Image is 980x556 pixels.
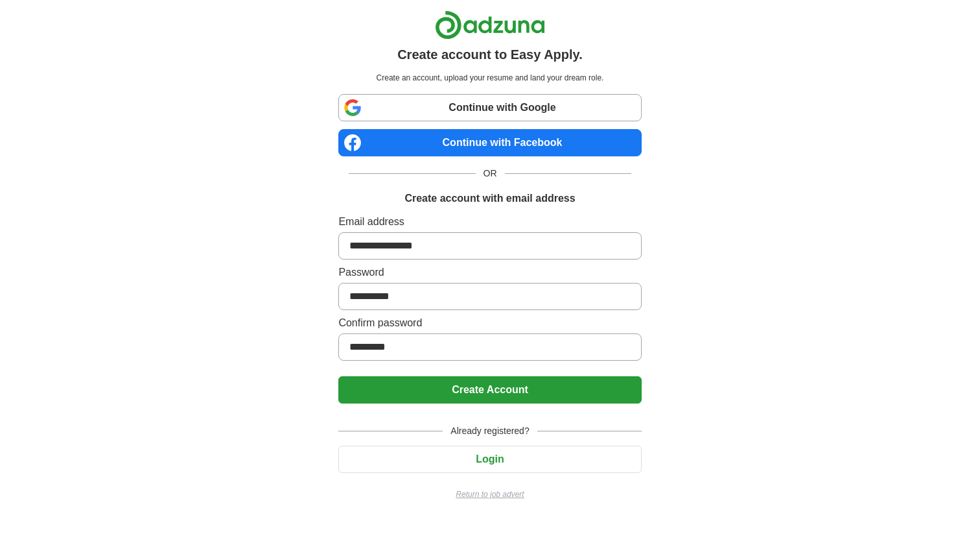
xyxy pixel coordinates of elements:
[443,424,537,438] span: Already registered?
[338,129,641,156] a: Continue with Facebook
[338,446,641,473] button: Login
[476,167,505,180] span: OR
[341,72,638,84] p: Create an account, upload your resume and land your dream role.
[338,376,641,404] button: Create Account
[338,489,641,500] a: Return to job advert
[338,94,641,121] a: Continue with Google
[397,45,583,64] h1: Create account to Easy Apply.
[404,191,575,206] h1: Create account with email address
[338,265,641,280] label: Password
[338,453,641,465] a: Login
[435,10,545,40] img: Adzuna logo
[338,315,641,331] label: Confirm password
[338,214,641,230] label: Email address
